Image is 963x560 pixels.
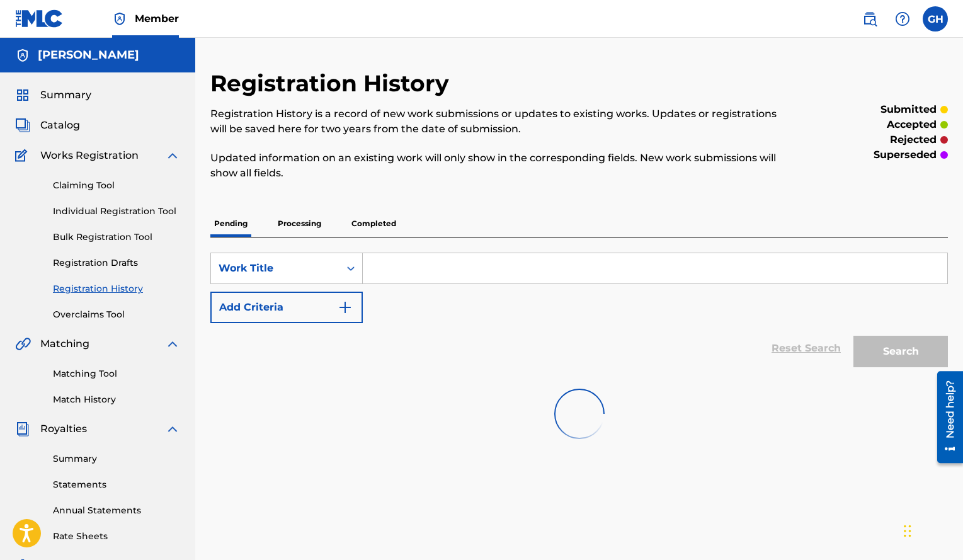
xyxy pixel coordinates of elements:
[210,292,363,323] button: Add Criteria
[274,210,325,237] p: Processing
[15,48,30,63] img: Accounts
[900,500,963,560] iframe: Chat Widget
[210,253,948,374] form: Search Form
[112,11,127,26] img: Top Rightsholder
[210,151,778,181] p: Updated information on an existing work will only show in the corresponding fields. New work subm...
[53,530,180,543] a: Rate Sheets
[338,300,353,315] img: 9d2ae6d4665cec9f34b9.svg
[165,421,180,437] img: expand
[219,261,332,276] div: Work Title
[53,478,180,491] a: Statements
[53,282,180,295] a: Registration History
[40,88,91,103] span: Summary
[880,102,937,117] p: submitted
[165,148,180,163] img: expand
[857,6,882,31] a: Public Search
[40,336,89,351] span: Matching
[53,205,180,218] a: Individual Registration Tool
[904,512,911,550] div: Drag
[165,336,180,351] img: expand
[890,6,915,31] div: Help
[15,9,64,28] img: MLC Logo
[874,147,937,163] p: superseded
[15,118,80,133] a: CatalogCatalog
[887,117,937,132] p: accepted
[53,367,180,380] a: Matching Tool
[53,231,180,244] a: Bulk Registration Tool
[210,210,251,237] p: Pending
[53,179,180,192] a: Claiming Tool
[210,69,455,98] h2: Registration History
[40,421,87,437] span: Royalties
[15,421,30,437] img: Royalties
[348,210,400,237] p: Completed
[53,504,180,517] a: Annual Statements
[53,452,180,466] a: Summary
[890,132,937,147] p: rejected
[923,6,948,31] div: User Menu
[15,88,30,103] img: Summary
[15,118,30,133] img: Catalog
[40,118,80,133] span: Catalog
[38,48,139,62] h5: GIANCARLO GIL
[40,148,139,163] span: Works Registration
[928,367,963,468] iframe: Resource Center
[53,308,180,321] a: Overclaims Tool
[895,11,910,26] img: help
[15,336,31,351] img: Matching
[53,393,180,406] a: Match History
[15,148,31,163] img: Works Registration
[550,385,608,442] img: preloader
[210,106,778,137] p: Registration History is a record of new work submissions or updates to existing works. Updates or...
[862,11,877,26] img: search
[15,88,91,103] a: SummarySummary
[53,256,180,270] a: Registration Drafts
[135,11,179,26] span: Member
